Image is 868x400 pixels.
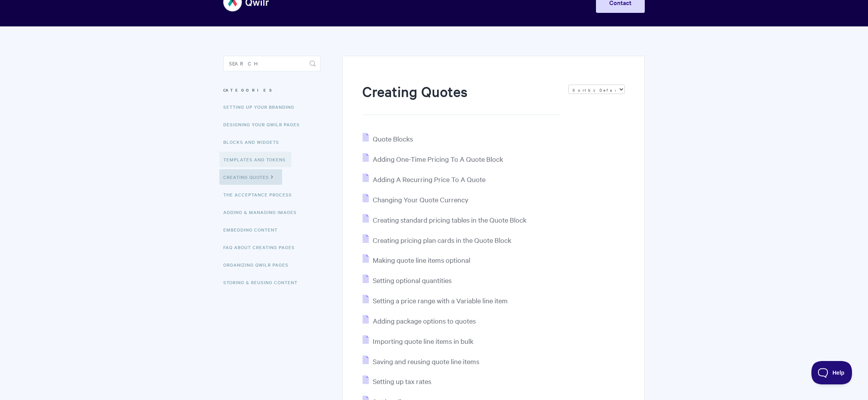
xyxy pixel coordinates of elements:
[223,204,302,220] a: Adding & Managing Images
[219,169,282,185] a: Creating Quotes
[363,195,468,204] a: Changing Your Quote Currency
[223,83,320,97] h3: Categories
[363,316,476,325] a: Adding package options to quotes
[363,235,511,244] a: Creating pricing plan cards in the Quote Block
[362,81,560,115] h1: Creating Quotes
[223,117,306,132] a: Designing Your Qwilr Pages
[223,56,320,71] input: Search
[811,361,852,384] iframe: Toggle Customer Support
[373,336,473,345] span: Importing quote line items in bulk
[373,175,486,184] span: Adding A Recurring Price To A Quote
[363,134,413,143] a: Quote Blocks
[373,195,468,204] span: Changing Your Quote Currency
[363,215,526,224] a: Creating standard pricing tables in the Quote Block
[223,257,294,273] a: Organizing Qwilr Pages
[373,316,476,325] span: Adding package options to quotes
[223,239,301,255] a: FAQ About Creating Pages
[363,276,452,285] a: Setting optional quantities
[568,85,625,94] select: Page reloads on selection
[223,134,285,150] a: Blocks and Widgets
[223,99,300,115] a: Setting up your Branding
[373,154,503,163] span: Adding One-Time Pricing To A Quote Block
[363,296,508,305] a: Setting a price range with a Variable line item
[219,152,292,167] a: Templates and Tokens
[223,274,303,290] a: Storing & Reusing Content
[363,255,470,264] a: Making quote line items optional
[363,377,431,386] a: Setting up tax rates
[363,175,486,184] a: Adding A Recurring Price To A Quote
[373,276,452,285] span: Setting optional quantities
[373,255,470,264] span: Making quote line items optional
[363,357,479,366] a: Saving and reusing quote line items
[373,377,431,386] span: Setting up tax rates
[363,336,473,345] a: Importing quote line items in bulk
[373,134,413,143] span: Quote Blocks
[373,357,479,366] span: Saving and reusing quote line items
[223,187,298,202] a: The Acceptance Process
[373,215,526,224] span: Creating standard pricing tables in the Quote Block
[373,235,511,244] span: Creating pricing plan cards in the Quote Block
[223,222,283,237] a: Embedding Content
[373,296,508,305] span: Setting a price range with a Variable line item
[363,154,503,163] a: Adding One-Time Pricing To A Quote Block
